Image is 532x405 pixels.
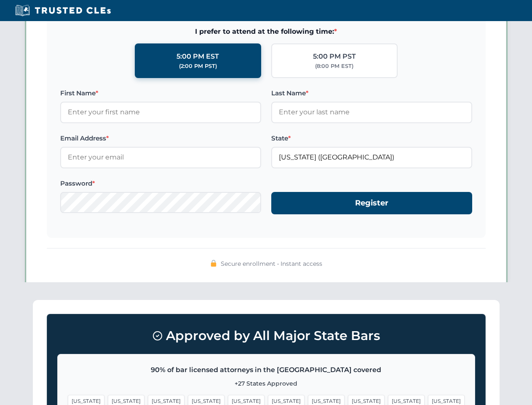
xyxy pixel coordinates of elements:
[179,62,217,70] div: (2:00 PM PST)
[57,324,475,347] h3: Approved by All Major State Bars
[271,192,472,214] button: Register
[13,4,113,17] img: Trusted CLEs
[176,51,219,62] div: 5:00 PM EST
[60,102,261,123] input: Enter your first name
[60,147,261,168] input: Enter your email
[315,62,353,70] div: (8:00 PM EST)
[221,259,322,268] span: Secure enrollment • Instant access
[68,379,465,388] p: +27 States Approved
[68,364,465,375] p: 90% of bar licensed attorneys in the [GEOGRAPHIC_DATA] covered
[60,88,261,98] label: First Name
[271,133,472,143] label: State
[313,51,356,62] div: 5:00 PM PST
[60,133,261,143] label: Email Address
[210,260,217,267] img: 🔒
[271,147,472,168] input: Florida (FL)
[271,102,472,123] input: Enter your last name
[60,178,261,189] label: Password
[60,26,472,37] span: I prefer to attend at the following time:
[271,88,472,98] label: Last Name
